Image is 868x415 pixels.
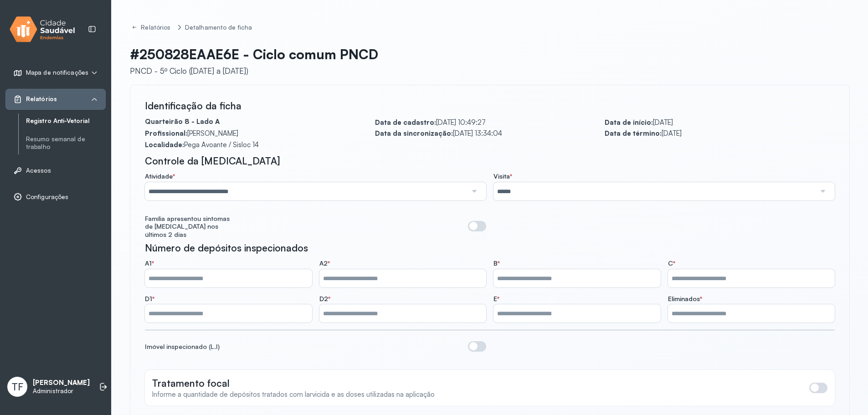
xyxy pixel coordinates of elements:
[319,295,330,303] span: D2
[12,381,23,393] span: TF
[10,15,75,44] img: logo.svg
[130,66,378,76] div: PNCD - 5º Ciclo ([DATE] a [DATE])
[493,295,499,303] span: E
[26,167,51,174] span: Acessos
[145,343,220,351] div: Imóvel inspecionado (L.I)
[493,172,512,180] span: Visita
[184,140,259,149] span: Pega Avoante / Sisloc 14
[33,379,90,387] p: [PERSON_NAME]
[668,259,675,267] span: C
[605,118,653,127] span: Data de início:
[453,129,502,138] span: [DATE] 13:34:04
[187,129,238,138] span: [PERSON_NAME]
[436,118,486,127] span: [DATE] 10:49:27
[152,377,230,389] span: Tratamento focal
[145,118,375,127] div: Quarteirão 8 - Lado A
[185,24,252,31] div: Detalhamento de ficha
[493,259,500,267] span: B
[26,193,68,201] span: Configurações
[145,140,184,149] span: Localidade:
[375,118,436,127] span: Data de cadastro:
[653,118,673,127] span: [DATE]
[319,259,330,267] span: A2
[141,24,172,31] div: Relatórios
[145,295,154,303] span: D1
[145,172,175,180] span: Atividade
[145,129,187,138] span: Profissional:
[26,135,106,151] a: Resumo semanal de trabalho
[145,215,236,239] div: Família apresentou sintomas de [MEDICAL_DATA] nos últimos 2 dias
[605,129,662,138] span: Data de término:
[26,133,106,153] a: Resumo semanal de trabalho
[26,95,57,103] span: Relatórios
[130,46,378,62] p: #250828EAAE6E - Ciclo comum PNCD
[13,166,98,175] a: Acessos
[662,129,682,138] span: [DATE]
[375,129,453,138] span: Data da sincronização:
[668,295,702,303] span: Eliminados
[26,115,106,127] a: Registro Anti-Vetorial
[145,242,835,254] div: Número de depósitos inspecionados
[145,259,154,267] span: A1
[145,100,835,112] div: Identificação da ficha
[130,22,174,33] a: Relatórios
[13,192,98,201] a: Configurações
[145,155,835,167] div: Controle da [MEDICAL_DATA]
[183,22,254,33] a: Detalhamento de ficha
[152,390,435,399] span: Informe a quantidade de depósitos tratados com larvicida e as doses utilizadas na aplicação
[33,387,90,395] p: Administrador
[26,69,88,77] span: Mapa de notificações
[26,117,106,125] a: Registro Anti-Vetorial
